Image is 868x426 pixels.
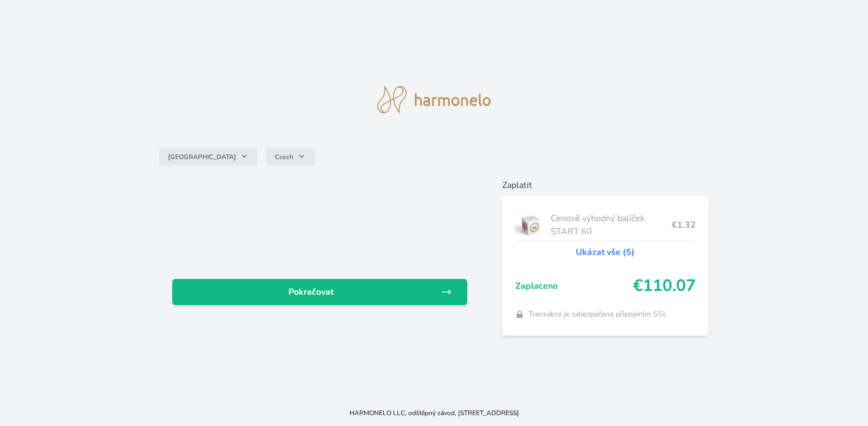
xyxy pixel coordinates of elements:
[551,212,672,238] span: Cenově výhodný balíček START 60
[502,179,709,192] h6: Zaplatit
[172,279,467,305] a: Pokračovat
[168,153,236,161] span: [GEOGRAPHIC_DATA]
[672,218,696,232] span: €1.32
[275,153,293,161] span: Czech
[515,211,546,239] img: start.jpg
[159,148,257,166] button: [GEOGRAPHIC_DATA]
[377,86,491,113] img: logo.svg
[266,148,315,166] button: Czech
[576,246,635,259] a: Ukázat vše (5)
[181,285,441,299] span: Pokračovat
[515,279,633,293] span: Zaplaceno
[528,309,667,320] span: Transakce je zabezpečena připojením SSL
[633,276,696,296] span: €110.07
